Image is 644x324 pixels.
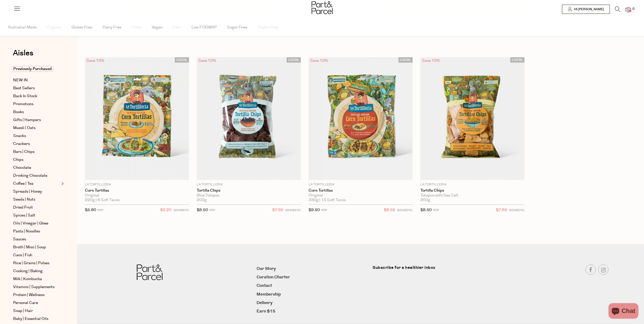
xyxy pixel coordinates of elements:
[13,252,60,258] a: Cans | Fish
[309,188,413,193] a: Corn Tortillas
[309,182,413,187] p: La Tortilleria
[197,57,301,180] img: Tortilla Chips
[13,284,60,290] a: Vitamins | Supplements
[85,193,189,198] div: Original
[309,57,413,180] img: Corn Tortillas
[573,7,604,12] span: Hi [PERSON_NAME]
[13,260,60,266] a: Rice | Grains | Pulses
[197,188,301,193] a: Tortilla Chips
[257,291,369,298] a: Membership
[13,284,55,290] span: Vitamins | Supplements
[420,188,524,193] a: Tortilla Chips
[13,276,60,282] a: Milk | Kombucha
[13,77,60,83] a: NEW IN
[13,212,35,219] span: Spices | Salt
[257,282,369,289] a: Contact
[384,207,395,213] span: $8.55
[257,308,369,315] a: Earn $15
[85,57,106,64] div: Save 10%
[227,18,247,36] span: Sugar Free
[257,265,369,272] a: Our Story
[13,141,60,147] a: Crackers
[175,57,189,63] span: LOCAL
[13,197,35,203] span: Seeds | Nuts
[85,182,189,187] p: La Tortilleria
[13,125,60,131] a: Muesli | Oats
[197,207,208,213] span: $8.50
[13,133,26,139] span: Snacks
[71,18,92,36] span: Gluten Free
[197,57,218,64] div: Save 10%
[13,300,38,306] span: Personal Care
[12,66,53,72] span: Previously Purchased
[13,49,33,62] a: Aisles
[47,18,61,36] span: Organic
[631,7,636,11] span: 0
[13,165,31,171] span: Chocolate
[13,109,60,115] a: Books
[13,220,48,227] span: Oils | Vinegar | Ghee
[13,93,37,99] span: Back In Stock
[13,189,60,195] a: Spreads | Honey
[103,18,121,36] span: Dairy Free
[13,268,60,274] a: Cooking | Baking
[272,207,283,213] span: $7.65
[197,198,207,202] span: 200g
[257,18,278,36] span: Plastic Free
[60,181,64,187] button: Expand/Collapse Coffee | Tea
[85,57,189,180] img: Corn Tortillas
[257,274,369,281] a: Curation Charter
[13,316,60,322] a: Baby | Essential Oils
[13,228,40,234] span: Pasta | Noodles
[13,244,46,250] span: Broth | Miso | Soup
[625,7,631,12] a: 0
[420,198,430,202] span: 200g
[13,101,60,107] a: Promotions
[13,93,60,99] a: Back In Stock
[309,57,330,64] div: Save 10%
[562,5,610,14] a: Hi [PERSON_NAME]
[13,157,60,163] a: Chips
[420,57,524,180] img: Tortilla Chips
[13,308,60,314] a: Soap | Hair
[13,101,33,107] span: Promotions
[321,208,327,212] small: RRP
[13,236,26,242] span: Sauces
[13,268,43,274] span: Cooking | Baking
[174,208,189,212] small: MEMBERS
[433,208,439,212] small: RRP
[13,260,49,266] span: Rice | Grains | Pulses
[13,173,60,179] a: Drinking Chocolate
[420,182,524,187] p: La Tortilleria
[13,47,33,59] span: Aisles
[13,117,41,123] span: Gifts | Hampers
[132,18,141,36] span: Paleo
[13,252,32,258] span: Cans | Fish
[257,299,369,306] a: Delivery
[420,57,441,64] div: Save 10%
[13,157,23,163] span: Chips
[13,204,60,211] a: Dried Fruit
[496,207,507,213] span: $7.65
[309,207,320,213] span: $9.50
[398,57,413,63] span: LOCAL
[13,165,60,171] a: Chocolate
[197,182,301,187] p: La Tortilleria
[309,198,346,202] span: 330g | 15 Soft Tacos
[85,188,189,193] a: Corn Tortillas
[13,300,60,306] a: Personal Care
[13,133,60,139] a: Snacks
[13,125,35,131] span: Muesli | Oats
[85,207,96,213] span: $5.80
[13,181,60,187] a: Coffee | Tea
[192,18,217,36] span: Low FODMAP
[397,208,413,212] small: MEMBERS
[137,264,162,280] img: Part&Parcel
[97,208,103,212] small: RRP
[509,208,524,212] small: MEMBERS
[13,181,33,187] span: Coffee | Tea
[160,207,171,213] span: $5.20
[13,85,60,91] a: Best Sellers
[8,18,37,36] span: Australian Made
[13,109,24,115] span: Books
